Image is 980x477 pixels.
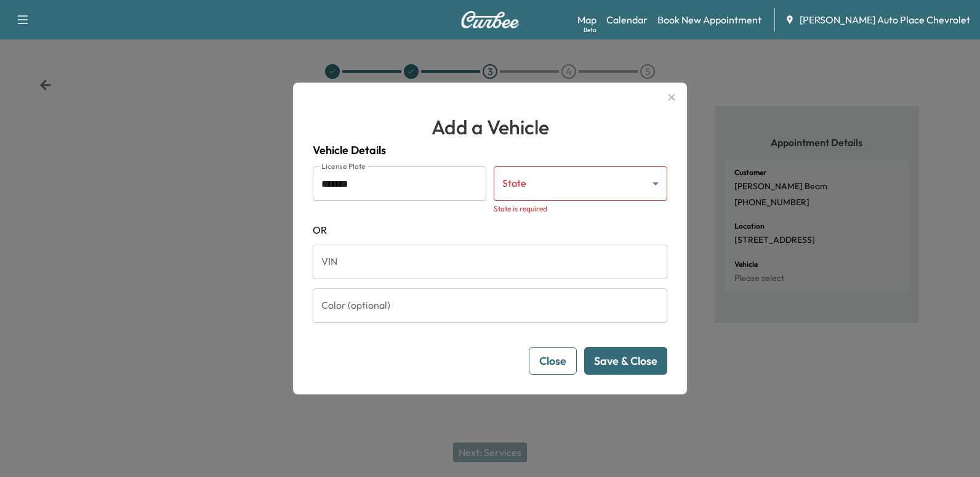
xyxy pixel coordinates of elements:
[657,12,761,27] a: Book New Appointment
[313,112,667,142] h1: Add a Vehicle
[584,347,667,375] button: Save & Close
[800,12,970,27] span: [PERSON_NAME] Auto Place Chevrolet
[494,203,659,215] p: State is required
[321,161,366,171] label: License Plate
[460,11,520,28] img: Curbee Logo
[606,12,648,27] a: Calendar
[313,222,667,237] span: OR
[584,25,596,35] div: Beta
[577,12,596,27] a: MapBeta
[313,142,667,159] h4: Vehicle Details
[529,347,577,375] button: Close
